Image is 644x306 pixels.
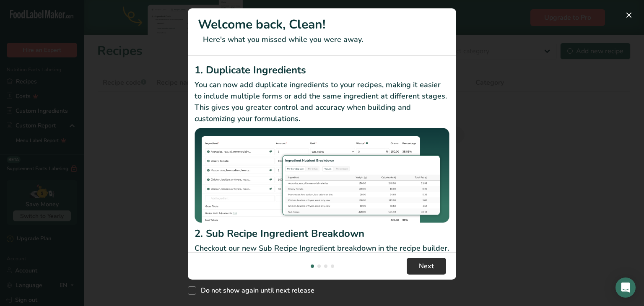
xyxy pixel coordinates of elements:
[195,62,449,78] h2: 1. Duplicate Ingredients
[195,128,449,223] img: Duplicate Ingredients
[419,261,434,271] span: Next
[407,258,446,275] button: Next
[195,79,449,124] p: You can now add duplicate ingredients to your recipes, making it easier to include multiple forms...
[198,15,446,34] h1: Welcome back, Clean!
[615,277,636,298] div: Open Intercom Messenger
[195,226,449,241] h2: 2. Sub Recipe Ingredient Breakdown
[195,243,449,277] p: Checkout our new Sub Recipe Ingredient breakdown in the recipe builder. You can now see your Reci...
[198,34,446,45] p: Here's what you missed while you were away.
[196,286,314,295] span: Do not show again until next release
